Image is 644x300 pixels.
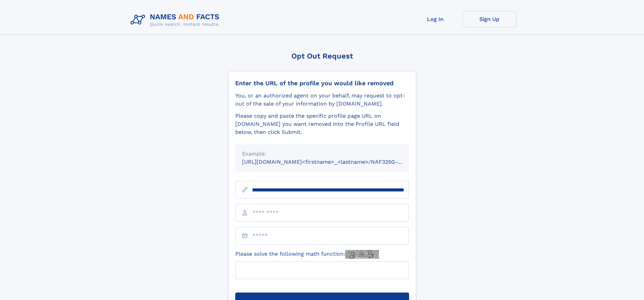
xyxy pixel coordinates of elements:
[128,11,225,29] img: Logo Names and Facts
[408,11,462,27] a: Log In
[228,52,416,60] div: Opt Out Request
[235,92,409,108] div: You, or an authorized agent on your behalf, may request to opt-out of the sale of your informatio...
[242,150,402,158] div: Example:
[235,250,379,259] label: Please solve the following math function:
[235,112,409,136] div: Please copy and paste the specific profile page URL on [DOMAIN_NAME] you want removed into the Pr...
[462,11,517,27] a: Sign Up
[235,79,409,87] div: Enter the URL of the profile you would like removed
[242,159,422,165] small: [URL][DOMAIN_NAME]<firstname>_<lastname>/NAF325G-xxxxxxxx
